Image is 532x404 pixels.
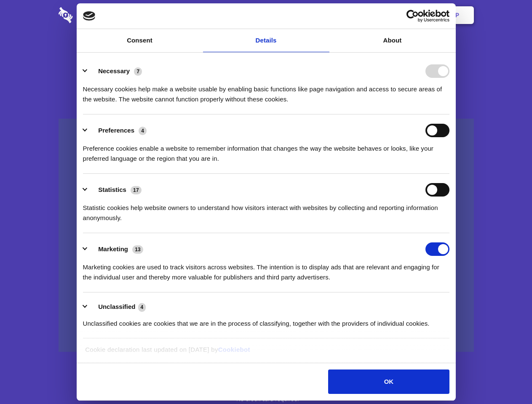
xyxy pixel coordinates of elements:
a: Pricing [247,2,284,28]
label: Marketing [98,245,128,252]
a: Contact [342,2,380,28]
h1: Eliminate Slack Data Loss. [59,38,474,68]
a: About [329,29,456,52]
a: Wistia video thumbnail [59,119,474,352]
div: Marketing cookies are used to track visitors across websites. The intention is to display ads tha... [83,256,449,282]
iframe: Drift Widget Chat Controller [490,362,522,394]
h4: Auto-redaction of sensitive data, encrypted data sharing and self-destructing private chats. Shar... [59,77,474,104]
button: Marketing (13) [83,242,149,256]
span: 4 [139,127,147,135]
button: OK [328,369,449,394]
span: 7 [134,67,142,76]
label: Statistics [98,186,126,193]
div: Statistic cookies help website owners to understand how visitors interact with websites by collec... [83,197,449,223]
span: 13 [132,245,143,254]
button: Necessary (7) [83,64,147,78]
button: Preferences (4) [83,124,152,137]
a: Login [382,2,419,28]
div: Preference cookies enable a website to remember information that changes the way the website beha... [83,137,449,164]
img: logo [83,11,96,21]
label: Necessary [98,67,130,74]
img: logo-wordmark-white-trans-d4663122ce5f474addd5e946df7df03e33cb6a1c49d2221995e7729f52c070b2.svg [59,7,131,23]
button: Unclassified (4) [83,302,151,312]
a: Usercentrics Cookiebot - opens in a new window [376,10,449,22]
a: Consent [77,29,203,52]
div: Necessary cookies help make a website usable by enabling basic functions like page navigation and... [83,78,449,104]
a: Details [203,29,329,52]
button: Statistics (17) [83,183,147,197]
div: Cookie declaration last updated on [DATE] by [79,345,453,361]
div: Unclassified cookies are cookies that we are in the process of classifying, together with the pro... [83,312,449,329]
span: 4 [138,303,146,311]
span: 17 [131,186,142,194]
label: Preferences [98,127,134,134]
a: Cookiebot [218,346,250,353]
